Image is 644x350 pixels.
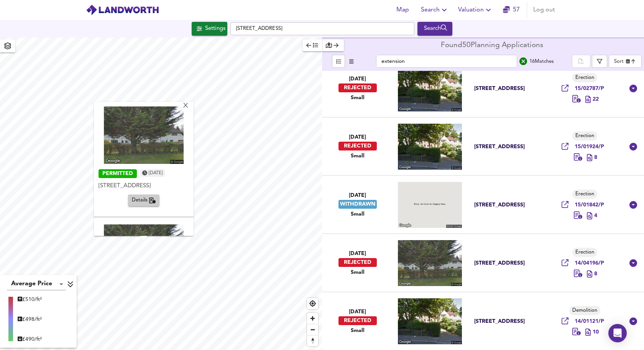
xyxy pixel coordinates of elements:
svg: Show Details [629,142,638,151]
div: Click to configure Search Settings [192,22,227,36]
span: 22 [593,96,599,103]
span: 15/01842/P [575,201,604,209]
span: 8 [594,154,597,161]
span: [DATE] [349,192,366,199]
div: Erection [572,190,597,199]
div: [STREET_ADDRESS] [474,143,528,150]
button: Details [128,195,160,206]
div: [DATE]REJECTEDSmall[STREET_ADDRESS]Erection14/04196/P 8 [322,234,644,292]
span: Small [351,211,365,218]
button: Log out [530,2,558,18]
div: REJECTED [338,258,377,267]
span: Small [351,94,365,101]
img: streetview [398,182,462,228]
div: Sort [609,55,642,68]
button: 57 [499,2,524,18]
button: Reset bearing to north [307,335,318,346]
img: streetview [398,240,462,286]
a: 57 [503,5,520,15]
div: [STREET_ADDRESS] [474,201,528,209]
span: Valuation [458,5,493,15]
span: Zoom out [307,324,318,335]
div: REJECTED [338,316,377,325]
div: [DATE]REJECTEDSmall[STREET_ADDRESS]Erection15/01924/P 8 [322,118,644,176]
span: [DATE] [349,309,366,315]
span: Log out [533,5,555,15]
time: Friday, March 11, 2016 at 12:00:00 AM [149,169,163,177]
div: Open Intercom Messenger [608,324,627,342]
button: Map [390,2,415,18]
span: 14/04196/P [575,260,604,267]
div: £ 498/ft² [18,316,42,323]
span: 4 [594,212,597,219]
div: Average Price [7,278,66,290]
button: Search [417,22,452,36]
button: search [517,55,529,67]
span: [DATE] [349,134,366,141]
span: Small [351,327,365,334]
img: streetview [104,224,184,282]
div: Erection of single/two storey side/rear extension [574,270,582,278]
button: Settings [192,22,227,36]
span: Erection [572,132,597,140]
div: Erection [572,248,597,257]
div: Run Your Search [417,22,452,36]
div: [DATE]WITHDRAWNSmall[STREET_ADDRESS]Erection15/01842/P 4 [322,176,644,234]
button: Search [418,2,452,18]
span: Erection [572,74,597,82]
div: Erection [572,131,597,141]
img: streetview [398,124,462,170]
button: Valuation [455,2,496,18]
span: Map [393,5,412,15]
img: streetview [398,298,462,344]
div: Sort [614,58,624,65]
button: Find my location [307,298,318,309]
div: REJECTED [338,83,377,92]
div: Alterations and use of garage as habitable room; erection of single storey side extension and con... [572,95,581,104]
button: Zoom in [307,313,318,324]
div: PERMITTED [99,170,137,178]
span: 14/01121/P [575,318,604,325]
span: Erection [572,249,597,256]
svg: Show Details [629,84,638,93]
span: Erection [572,191,597,198]
div: [STREET_ADDRESS] [99,182,189,190]
div: X [182,103,189,110]
span: Details [132,196,156,205]
svg: Show Details [629,258,638,268]
div: REJECTED [338,142,377,150]
img: streetview [104,106,184,164]
input: Enter a location... [230,22,414,35]
div: 16 Match es [529,57,554,65]
div: Found 50 Planning Applications [441,42,543,49]
div: WITHDRAWN [338,200,377,209]
span: Demolition [569,307,600,314]
div: Erection [572,73,597,82]
div: [STREET_ADDRESS] [474,85,528,92]
span: 15/01924/P [575,143,604,150]
div: £ 510/ft² [18,296,42,303]
button: Zoom out [307,324,318,335]
span: Small [351,269,365,276]
div: [STREET_ADDRESS] [474,318,528,325]
span: [DATE] [349,76,366,82]
svg: Show Details [629,200,638,209]
div: Settings [205,24,225,34]
span: 10 [593,329,599,336]
svg: Show Details [629,317,638,326]
div: Search [419,24,450,34]
div: split button [572,55,590,68]
div: [DATE]REJECTEDSmall[STREET_ADDRESS]Erection15/02787/P 22 [322,59,644,118]
div: Erection of single/two storey side/rear extension and front porch [574,153,582,162]
div: [STREET_ADDRESS] [474,260,528,267]
span: 15/02787/P [575,85,604,92]
div: Demolition of existing double garage; construction of first floor and erection of single/two stor... [572,328,581,337]
div: £ 490/ft² [18,335,42,343]
img: logo [86,4,159,16]
span: Search [421,5,449,15]
span: Small [351,152,365,160]
img: streetview [398,65,462,111]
